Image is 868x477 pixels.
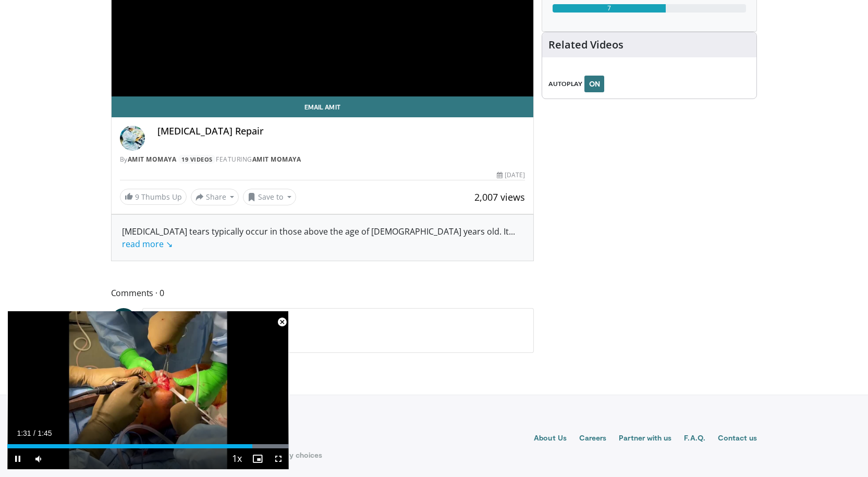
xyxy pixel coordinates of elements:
span: ... [122,226,515,250]
a: 9 Thumbs Up [120,189,187,205]
span: 1:31 [17,429,31,437]
a: Partner with us [619,433,671,445]
span: 2,007 views [474,191,525,203]
button: Pause [7,448,28,469]
a: Amit Momaya [252,155,301,164]
button: Playback Rate [226,448,247,469]
video-js: Video Player [7,311,289,470]
a: Contact us [718,433,757,445]
a: F.A.Q. [684,433,705,445]
button: ON [584,76,604,92]
span: / [33,429,35,437]
div: Progress Bar [7,444,289,448]
span: Comments 0 [111,286,534,300]
button: Save to [243,189,296,205]
span: 9 [135,192,139,202]
a: 19 Videos [178,155,216,164]
a: Amit Momaya [128,155,177,164]
button: Share [191,189,239,205]
button: Enable picture-in-picture mode [247,448,268,469]
h4: Related Videos [548,39,624,51]
span: AUTOPLAY [548,79,582,89]
div: [MEDICAL_DATA] tears typically occur in those above the age of [DEMOGRAPHIC_DATA] years old. It [122,225,523,250]
img: Avatar [120,126,145,151]
button: Fullscreen [268,448,289,469]
a: A [111,308,136,333]
div: 7 [553,4,666,13]
a: read more ↘ [122,238,173,250]
h4: [MEDICAL_DATA] Repair [157,126,525,137]
button: Mute [28,448,49,469]
a: About Us [534,433,567,445]
button: Close [272,311,292,333]
span: 1:45 [38,429,52,437]
a: Email Amit [112,96,534,117]
a: Careers [579,433,607,445]
div: [DATE] [497,170,525,180]
div: By FEATURING [120,155,525,164]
